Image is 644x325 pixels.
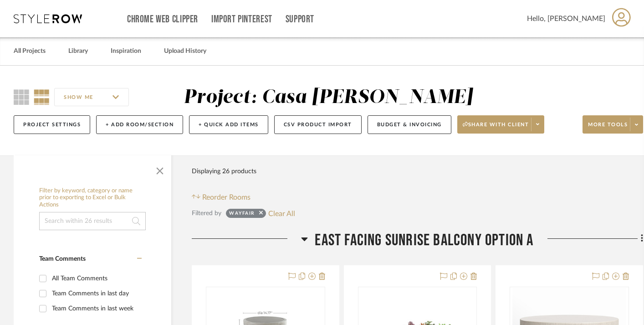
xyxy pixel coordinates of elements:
button: Close [151,160,169,178]
span: East Facing Sunrise Balcony Option A [315,231,533,250]
input: Search within 26 results [39,212,146,230]
button: + Add Room/Section [96,115,183,134]
span: Team Comments [39,256,86,262]
span: Share with client [463,121,529,135]
a: Chrome Web Clipper [127,15,198,23]
div: Team Comments in last day [52,286,139,301]
div: Displaying 26 products [192,162,256,181]
div: Team Comments in last week [52,301,139,316]
div: Wayfair [229,210,255,219]
div: Project: Casa [PERSON_NAME] [184,88,473,107]
a: Upload History [164,45,206,57]
button: Clear All [268,207,295,219]
div: All Team Comments [52,271,139,286]
span: Reorder Rooms [202,192,250,203]
button: Budget & Invoicing [368,115,451,134]
h6: Filter by keyword, category or name prior to exporting to Excel or Bulk Actions [39,187,146,209]
button: More tools [583,115,643,134]
button: Reorder Rooms [192,192,250,203]
a: Support [286,15,314,23]
a: Inspiration [111,45,141,57]
span: More tools [588,121,628,135]
a: Import Pinterest [211,15,272,23]
button: + Quick Add Items [189,115,268,134]
button: Project Settings [14,115,90,134]
div: Filtered by [192,208,221,218]
a: All Projects [14,45,46,57]
a: Library [68,45,88,57]
span: Hello, [PERSON_NAME] [527,13,605,24]
button: CSV Product Import [274,115,362,134]
button: Share with client [457,115,545,134]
